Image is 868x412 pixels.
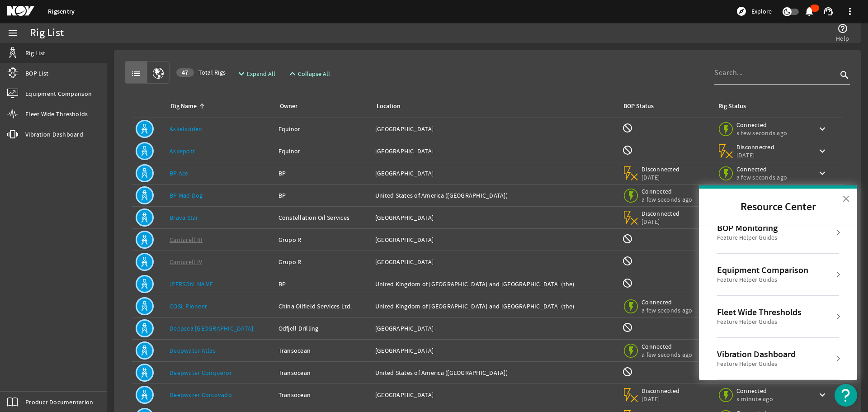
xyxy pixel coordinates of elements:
div: Feature Helper Guides [717,317,802,327]
div: Feature Helper Guides [717,275,808,284]
div: [GEOGRAPHIC_DATA] [375,235,615,244]
span: a few seconds ago [642,195,692,204]
mat-icon: keyboard_arrow_down [817,168,828,179]
a: Cantarell III [170,236,203,244]
span: Disconnected [642,387,680,395]
div: United States of America ([GEOGRAPHIC_DATA]) [375,191,615,200]
div: Rig Name [170,101,268,111]
span: Connected [642,298,692,306]
span: a few seconds ago [642,350,692,359]
div: [GEOGRAPHIC_DATA] [375,390,615,399]
span: Total Rigs [176,68,226,77]
h2: Resource Center [699,189,857,226]
div: BP [278,191,368,200]
button: Close [842,191,850,206]
mat-icon: BOP Monitoring not available for this rig [622,256,633,266]
div: Rig List [30,28,64,38]
div: Equipment Comparison [717,265,808,275]
span: Explore [751,7,772,16]
div: Vibration Dashboard [717,349,796,360]
mat-icon: BOP Monitoring not available for this rig [622,123,633,133]
a: Deepwater Conqueror [170,369,232,377]
button: Collapse All [283,66,334,82]
a: Rigsentry [48,7,75,16]
div: Location [375,101,611,111]
span: Connected [736,165,787,173]
div: China Oilfield Services Ltd. [278,302,368,311]
span: a few seconds ago [736,173,787,181]
span: Connected [642,187,692,195]
mat-icon: list [131,68,142,79]
span: Disconnected [736,143,775,151]
div: [GEOGRAPHIC_DATA] [375,147,615,156]
button: Expand All [232,66,279,82]
span: a few seconds ago [736,129,787,137]
span: [DATE] [642,395,680,403]
div: Owner [280,101,297,111]
div: Equinor [278,124,368,133]
div: BP [278,279,368,289]
a: Cantarell IV [170,258,202,266]
a: Brava Star [170,213,198,222]
mat-icon: keyboard_arrow_down [817,389,828,400]
mat-icon: BOP Monitoring not available for this rig [622,366,633,377]
input: Search... [714,67,837,78]
span: [DATE] [642,173,680,181]
a: Deepwater Corcovado [170,391,232,399]
div: Fleet Wide Thresholds [717,307,802,317]
span: Disconnected [642,209,680,218]
mat-icon: notifications [804,6,815,17]
mat-icon: BOP Monitoring not available for this rig [622,278,633,289]
mat-icon: help_outline [837,23,848,34]
div: Rig Status [718,101,746,111]
mat-icon: explore [736,6,747,17]
span: Equipment Comparison [25,89,92,98]
div: Resource Center [699,185,857,380]
div: Location [377,101,401,111]
div: BP [278,169,368,178]
div: United Kingdom of [GEOGRAPHIC_DATA] and [GEOGRAPHIC_DATA] (the) [375,279,615,289]
span: Disconnected [642,165,680,173]
mat-icon: expand_less [287,68,294,79]
i: search [839,70,850,81]
a: Askeladden [170,125,203,133]
span: BOP List [25,69,48,78]
mat-icon: menu [7,28,18,38]
mat-icon: vibration [7,129,18,140]
mat-icon: support_agent [823,6,834,17]
div: [GEOGRAPHIC_DATA] [375,346,615,355]
div: Equinor [278,147,368,156]
div: [GEOGRAPHIC_DATA] [375,257,615,266]
div: Feature Helper Guides [717,360,796,369]
div: United States of America ([GEOGRAPHIC_DATA]) [375,368,615,377]
a: Deepsea [GEOGRAPHIC_DATA] [170,324,253,332]
span: Product Documentation [25,398,93,407]
div: [GEOGRAPHIC_DATA] [375,324,615,333]
span: Expand All [247,69,275,78]
mat-icon: keyboard_arrow_down [817,146,828,156]
span: a minute ago [736,395,775,403]
div: [GEOGRAPHIC_DATA] [375,169,615,178]
mat-icon: keyboard_arrow_down [817,123,828,134]
div: BOP Monitoring [717,223,778,233]
a: Deepwater Atlas [170,346,216,355]
div: United Kingdom of [GEOGRAPHIC_DATA] and [GEOGRAPHIC_DATA] (the) [375,302,615,311]
span: Vibration Dashboard [25,130,83,139]
a: BP Ace [170,169,189,177]
div: Odfjell Drilling [278,324,368,333]
div: Transocean [278,390,368,399]
span: Help [836,34,849,43]
span: [DATE] [642,218,680,226]
div: Feature Helper Guides [717,233,778,242]
a: BP Mad Dog [170,191,203,199]
div: BOP Status [623,101,654,111]
span: [DATE] [736,151,775,159]
div: [GEOGRAPHIC_DATA] [375,213,615,222]
span: Rig List [25,48,45,57]
div: Grupo R [278,235,368,244]
button: more_vert [839,0,861,22]
span: Connected [736,121,787,129]
span: Fleet Wide Thresholds [25,109,88,118]
div: Grupo R [278,257,368,266]
span: Connected [736,387,775,395]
